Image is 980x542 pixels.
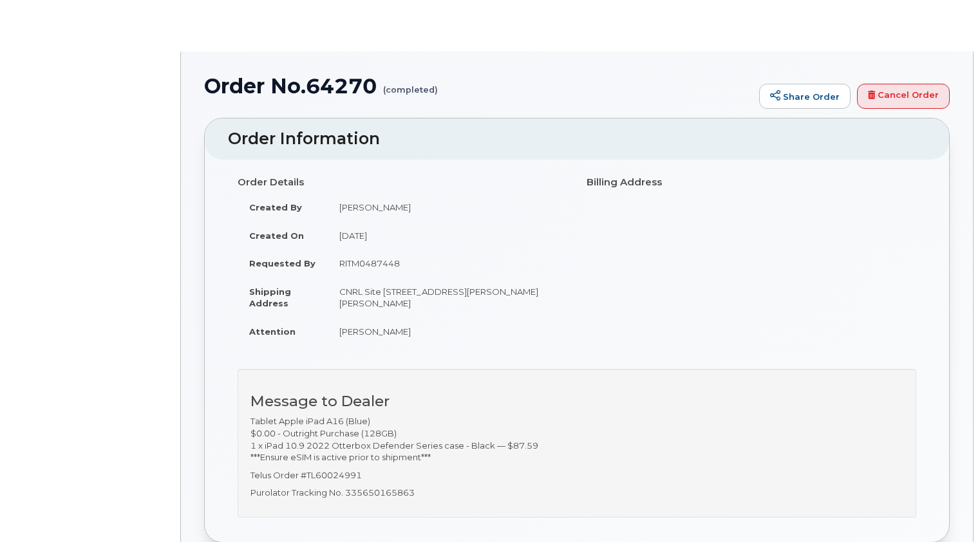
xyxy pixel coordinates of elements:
[328,249,567,277] td: RITM0487448
[328,221,567,250] td: [DATE]
[250,487,903,499] p: Purolator Tracking No. 335650165863
[250,393,903,409] h3: Message to Dealer
[238,177,567,188] h4: Order Details
[249,326,296,337] strong: Attention
[857,84,950,109] a: Cancel Order
[249,202,302,212] strong: Created By
[328,317,567,346] td: [PERSON_NAME]
[204,75,753,97] h1: Order No.64270
[328,193,567,221] td: [PERSON_NAME]
[250,469,903,481] p: Telus Order #TL60024991
[228,130,926,148] h2: Order Information
[249,230,304,241] strong: Created On
[249,258,316,268] strong: Requested By
[383,75,438,95] small: (completed)
[759,84,851,109] a: Share Order
[250,415,903,463] p: Tablet Apple iPad A16 (Blue) $0.00 - Outright Purchase (128GB) 1 x iPad 10.9 2022 Otterbox Defend...
[587,177,916,188] h4: Billing Address
[249,286,291,309] strong: Shipping Address
[328,277,567,317] td: CNRL Site [STREET_ADDRESS][PERSON_NAME][PERSON_NAME]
